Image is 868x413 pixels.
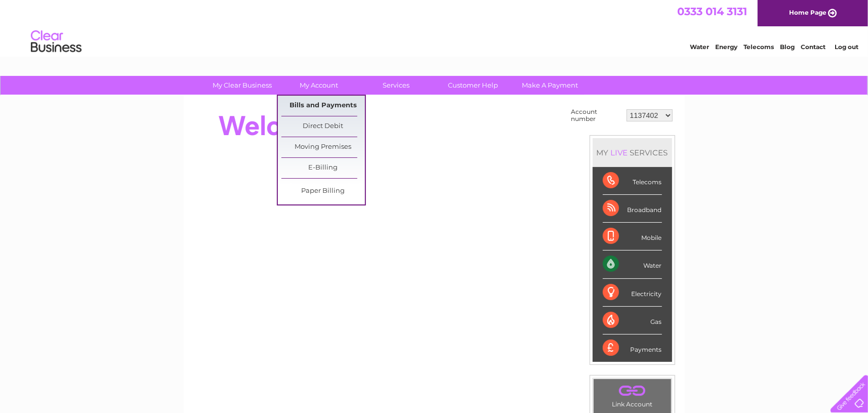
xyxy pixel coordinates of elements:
[596,382,669,399] a: .
[354,76,438,95] a: Services
[30,26,82,57] img: logo.png
[780,43,795,51] a: Blog
[508,76,592,95] a: Make A Payment
[715,43,737,51] a: Energy
[593,379,672,410] td: Link Account
[603,223,662,251] div: Mobile
[281,181,365,201] a: Paper Billing
[835,43,858,51] a: Log out
[603,251,662,278] div: Water
[281,96,365,116] a: Bills and Payments
[603,279,662,307] div: Electricity
[690,43,709,51] a: Water
[593,138,672,167] div: MY SERVICES
[609,148,630,157] div: LIVE
[677,5,747,18] a: 0333 014 3131
[431,76,515,95] a: Customer Help
[569,106,624,125] td: Account number
[743,43,774,51] a: Telecoms
[195,6,674,49] div: Clear Business is a trading name of Verastar Limited (registered in [GEOGRAPHIC_DATA] No. 3667643...
[281,158,365,178] a: E-Billing
[603,167,662,195] div: Telecoms
[603,335,662,362] div: Payments
[281,137,365,157] a: Moving Premises
[277,76,361,95] a: My Account
[603,307,662,335] div: Gas
[603,195,662,223] div: Broadband
[200,76,284,95] a: My Clear Business
[281,116,365,137] a: Direct Debit
[801,43,825,51] a: Contact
